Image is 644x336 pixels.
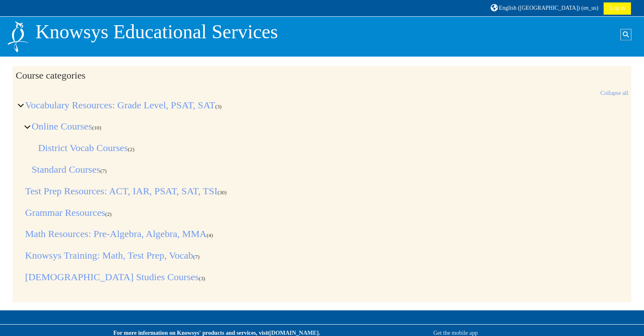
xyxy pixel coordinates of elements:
span: Number of courses [100,168,107,174]
span: Number of courses [215,103,222,110]
span: Number of courses [105,211,112,217]
span: Number of courses [199,275,205,281]
p: Knowsys Educational Services [35,20,278,44]
span: Number of courses [207,232,213,238]
span: Number of courses [217,189,226,195]
a: Home [7,33,29,39]
h2: Course categories [15,70,628,81]
strong: For more information on Knowsys' products and services, visit . [113,329,320,336]
a: Standard Courses [31,164,100,175]
span: Number of courses [193,254,200,260]
span: Number of courses [128,146,135,152]
a: [DEMOGRAPHIC_DATA] Studies Courses [25,272,199,282]
a: Test Prep Resources: ACT, IAR, PSAT, SAT, TSI [25,186,217,196]
a: Grammar Resources [25,207,105,218]
a: District Vocab Courses [38,143,128,153]
a: Get the mobile app [433,329,478,336]
a: Vocabulary Resources: Grade Level, PSAT, SAT [25,100,215,110]
a: Collapse all [600,90,629,96]
a: Math Resources: Pre-Algebra, Algebra, MMA [25,228,206,239]
a: English ([GEOGRAPHIC_DATA]) ‎(en_us)‎ [489,2,600,14]
a: Log in [604,2,631,15]
a: [DOMAIN_NAME] [269,329,319,336]
a: Online Courses [31,121,92,132]
a: Knowsys Training: Math, Test Prep, Vocab [25,250,193,261]
img: Logo [7,20,29,53]
span: English ([GEOGRAPHIC_DATA]) ‎(en_us)‎ [499,5,598,11]
span: Number of courses [92,125,101,131]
